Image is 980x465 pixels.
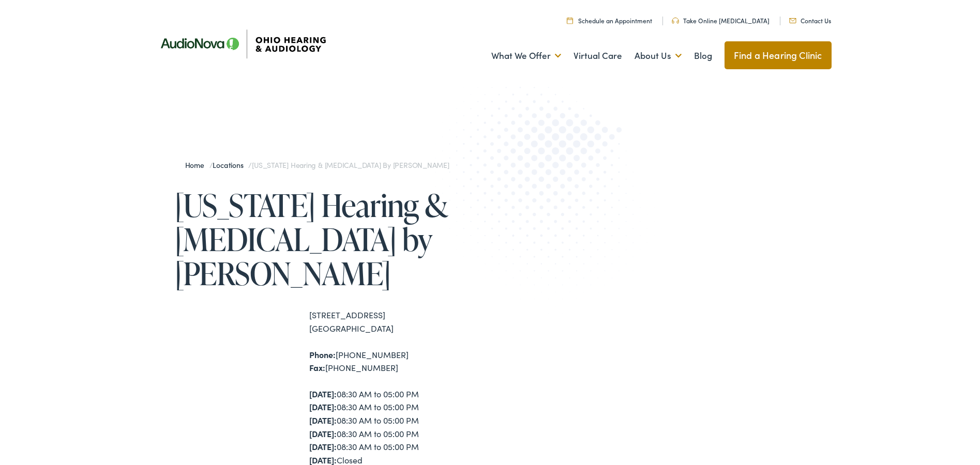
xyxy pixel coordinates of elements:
span: [US_STATE] Hearing & [MEDICAL_DATA] by [PERSON_NAME] [252,160,449,170]
a: Take Online [MEDICAL_DATA] [672,16,770,25]
span: / / [185,160,449,170]
strong: [DATE]: [309,441,337,452]
strong: [DATE]: [309,401,337,412]
a: Virtual Care [574,37,622,75]
a: Schedule an Appointment [567,16,652,25]
strong: [DATE]: [309,414,337,426]
strong: Fax: [309,362,325,373]
a: About Us [635,37,682,75]
img: Calendar Icon to schedule a hearing appointment in Cincinnati, OH [567,17,573,24]
a: Contact Us [789,16,831,25]
a: Home [185,160,209,170]
strong: Phone: [309,349,336,360]
strong: [DATE]: [309,428,337,439]
strong: [DATE]: [309,388,337,399]
img: Mail icon representing email contact with Ohio Hearing in Cincinnati, OH [789,18,796,23]
img: Headphones icone to schedule online hearing test in Cincinnati, OH [672,18,679,24]
div: [PHONE_NUMBER] [PHONE_NUMBER] [309,348,490,375]
div: [STREET_ADDRESS] [GEOGRAPHIC_DATA] [309,308,490,335]
h1: [US_STATE] Hearing & [MEDICAL_DATA] by [PERSON_NAME] [175,188,490,290]
a: Blog [694,37,712,75]
a: What We Offer [491,37,561,75]
a: Find a Hearing Clinic [725,41,832,69]
a: Locations [213,160,248,170]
